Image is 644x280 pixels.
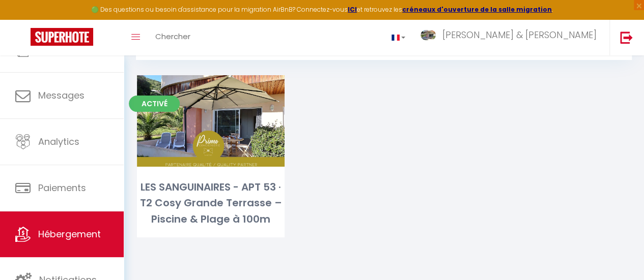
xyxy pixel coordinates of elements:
[38,228,101,240] span: Hébergement
[148,20,198,55] a: Chercher
[38,43,97,55] span: Réservations
[129,96,180,112] span: Activé
[38,181,86,194] span: Paiements
[601,234,636,272] iframe: Chat
[31,28,93,46] img: Super Booking
[8,4,39,35] button: Ouvrir le widget de chat LiveChat
[155,31,190,42] span: Chercher
[348,5,357,14] a: ICI
[620,31,633,44] img: logout
[38,89,85,102] span: Messages
[413,20,609,55] a: ... [PERSON_NAME] & [PERSON_NAME]
[421,30,436,40] img: ...
[38,135,79,148] span: Analytics
[402,5,552,14] a: créneaux d'ouverture de la salle migration
[137,179,285,227] div: LES SANGUINAIRES - APT 53 · T2 Cosy Grande Terrasse – Piscine & Plage à 100m
[442,28,597,41] span: [PERSON_NAME] & [PERSON_NAME]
